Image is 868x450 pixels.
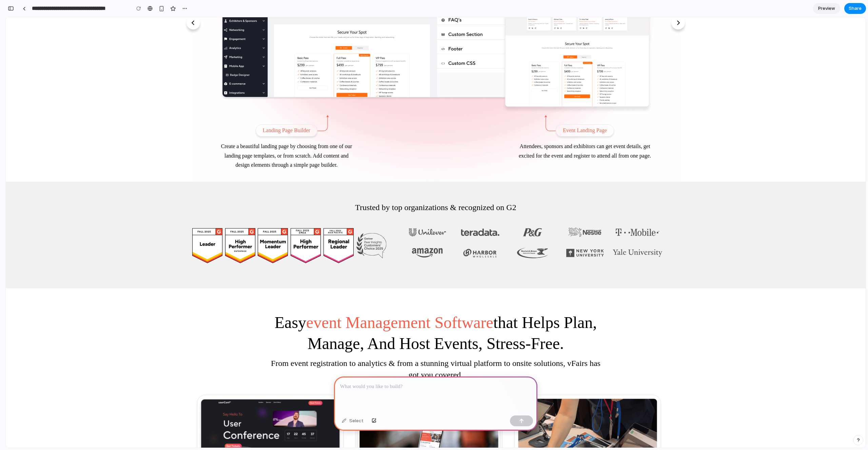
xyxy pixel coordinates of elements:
[849,5,862,12] span: Share
[813,3,840,14] a: Preview
[252,211,282,246] img: vFairs on G2
[260,340,599,363] p: From event registration to analytics & from a stunning virtual platform to onsite solutions, vFai...
[550,107,608,119] span: Event Landing Page
[250,107,312,119] span: Landing Page Builder
[219,211,250,246] img: EventMarketin HighPerformer
[300,296,488,314] span: event management software
[186,211,217,246] img: Mobile EventApps Leader
[818,5,835,12] span: Preview
[511,107,647,152] div: Attendees, sponsors and exhibitors can get event details, get excited for the event and register ...
[350,210,381,247] img: Customer Choice
[213,107,349,152] div: Create a beautiful landing page by choosing from one of our landing page templates, or from scrat...
[243,295,616,337] h2: Easy that helps plan, manage, and host events, stress-free.
[318,211,348,246] img: vFairs on G2
[844,3,866,14] button: Share
[285,211,315,246] img: vFairs on G2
